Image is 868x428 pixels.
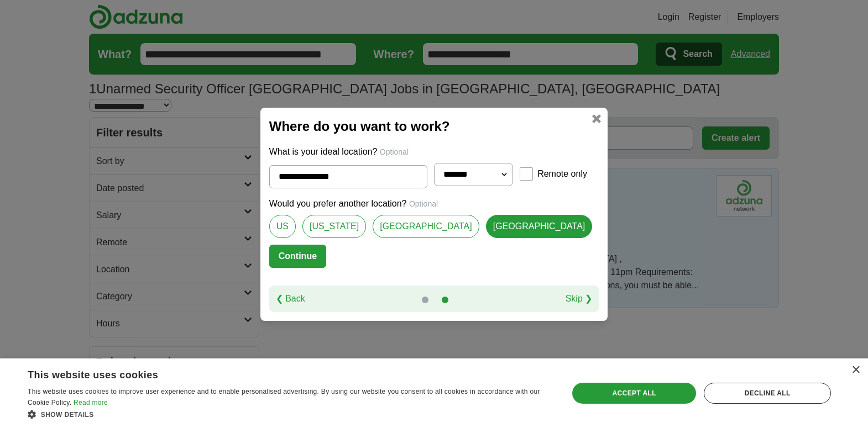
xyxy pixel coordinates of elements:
[269,215,296,238] a: US
[537,167,587,181] label: Remote only
[380,147,409,156] span: Optional
[74,399,108,406] a: Read more, opens a new window
[41,411,94,419] span: Show details
[486,215,593,238] a: [GEOGRAPHIC_DATA]
[704,383,831,404] div: Decline all
[28,409,552,420] div: Show details
[566,292,593,305] a: Skip ❯
[269,117,599,136] h2: Where do you want to work?
[572,383,696,404] div: Accept all
[269,197,599,210] p: Would you prefer another location?
[409,199,438,208] span: Optional
[373,215,479,238] a: [GEOGRAPHIC_DATA]
[28,388,540,406] span: This website uses cookies to improve user experience and to enable personalised advertising. By u...
[302,215,366,238] a: [US_STATE]
[851,366,860,374] div: Close
[269,245,326,268] button: Continue
[28,365,525,382] div: This website uses cookies
[269,145,599,158] p: What is your ideal location?
[276,292,305,305] a: ❮ Back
